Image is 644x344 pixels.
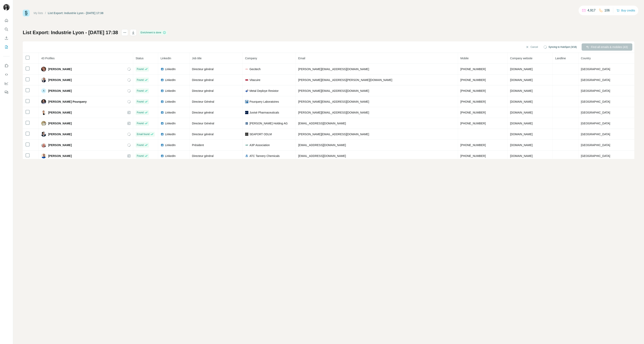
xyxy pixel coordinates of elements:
[41,110,46,115] img: Avatar
[250,67,261,71] span: Gecitech
[165,67,176,71] span: LinkedIn
[581,78,610,82] span: [GEOGRAPHIC_DATA]
[48,11,103,15] div: List Export: Industrie Lyon - [DATE] 17:38
[165,132,176,136] span: LinkedIn
[298,111,369,114] span: [PERSON_NAME][EMAIL_ADDRESS][DOMAIN_NAME]
[245,122,248,125] img: company-logo
[192,122,214,125] span: Directeur Général
[616,8,635,13] button: Buy credits
[245,154,248,158] img: company-logo
[510,100,533,103] span: [DOMAIN_NAME]
[192,143,204,147] span: Président
[41,67,46,72] img: Avatar
[250,132,272,136] span: SEAPORT ODLM
[581,68,610,71] span: [GEOGRAPHIC_DATA]
[161,133,164,136] img: LinkedIn logo
[510,57,533,60] span: Company website
[192,68,214,71] span: Directeur général
[245,143,248,147] img: company-logo
[510,89,533,92] span: [DOMAIN_NAME]
[245,100,248,103] img: company-logo
[48,89,72,93] span: [PERSON_NAME]
[48,67,72,71] span: [PERSON_NAME]
[165,78,176,82] span: LinkedIn
[250,78,260,82] span: Vitacuire
[298,133,369,136] span: [PERSON_NAME][EMAIL_ADDRESS][DOMAIN_NAME]
[192,133,214,136] span: Directeur général
[41,57,55,60] span: 43 Profiles
[137,154,144,158] span: Found
[460,122,486,125] span: [PHONE_NUMBER]
[137,89,144,93] span: Found
[192,89,214,92] span: Directeur général
[23,29,118,36] h1: List Export: Industrie Lyon - [DATE] 17:38
[161,78,164,82] img: LinkedIn logo
[3,4,10,10] img: Avatar
[137,67,144,71] span: Found
[192,100,214,103] span: Directeur Général
[165,154,176,158] span: LinkedIn
[460,57,469,60] span: Mobile
[250,100,279,104] span: Pourquery Laboratoires
[510,122,533,125] span: [DOMAIN_NAME]
[165,89,176,93] span: LinkedIn
[548,45,577,49] span: Syncing to HubSpot (3/18)
[139,30,167,35] div: Enrichment is done
[161,111,164,114] img: LinkedIn logo
[165,143,176,147] span: LinkedIn
[137,143,144,147] span: Found
[250,89,279,93] span: Metal Deploye Resistor
[41,143,46,147] img: Avatar
[245,111,248,114] img: company-logo
[3,80,10,87] button: Dashboard
[245,89,248,92] img: company-logo
[41,132,46,137] img: Avatar
[587,8,595,13] p: 4,917
[41,121,46,126] img: Avatar
[250,111,279,115] span: Juvisé Pharmaceuticals
[298,78,392,82] span: [PERSON_NAME][EMAIL_ADDRESS][PERSON_NAME][DOMAIN_NAME]
[3,89,10,96] button: Feedback
[3,62,10,69] button: Use Surfe on LinkedIn
[48,78,72,82] span: [PERSON_NAME]
[137,132,150,136] span: Email found
[510,143,533,147] span: [DOMAIN_NAME]
[581,154,610,158] span: [GEOGRAPHIC_DATA]
[298,57,305,60] span: Email
[460,89,486,92] span: [PHONE_NUMBER]
[581,100,610,103] span: [GEOGRAPHIC_DATA]
[510,154,533,158] span: [DOMAIN_NAME]
[510,133,533,136] span: [DOMAIN_NAME]
[298,68,369,71] span: [PERSON_NAME][EMAIL_ADDRESS][DOMAIN_NAME]
[298,143,346,147] span: [EMAIL_ADDRESS][DOMAIN_NAME]
[460,100,486,103] span: [PHONE_NUMBER]
[245,78,248,82] img: company-logo
[581,57,591,60] span: Country
[555,57,566,60] span: Landline
[48,111,72,115] span: [PERSON_NAME]
[161,100,164,103] img: LinkedIn logo
[510,68,533,71] span: [DOMAIN_NAME]
[250,143,270,147] span: A3P Association
[192,57,202,60] span: Job title
[3,43,10,51] button: My lists
[3,26,10,33] button: Search
[136,57,144,60] span: Status
[245,57,257,60] span: Company
[48,143,72,147] span: [PERSON_NAME]
[161,68,164,71] img: LinkedIn logo
[298,89,369,92] span: [PERSON_NAME][EMAIL_ADDRESS][DOMAIN_NAME]
[41,154,46,158] img: Avatar
[41,78,46,82] img: Avatar
[250,121,288,125] span: [PERSON_NAME] Holding AG
[137,78,144,82] span: Found
[510,111,533,114] span: [DOMAIN_NAME]
[581,122,610,125] span: [GEOGRAPHIC_DATA]
[245,68,248,71] img: company-logo
[48,100,87,104] span: [PERSON_NAME] Pourquery
[165,100,176,104] span: LinkedIn
[192,78,214,82] span: Directeur général
[192,154,214,158] span: Directeur général
[250,154,280,158] span: ATC Tannery Chemicals
[48,154,72,158] span: [PERSON_NAME]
